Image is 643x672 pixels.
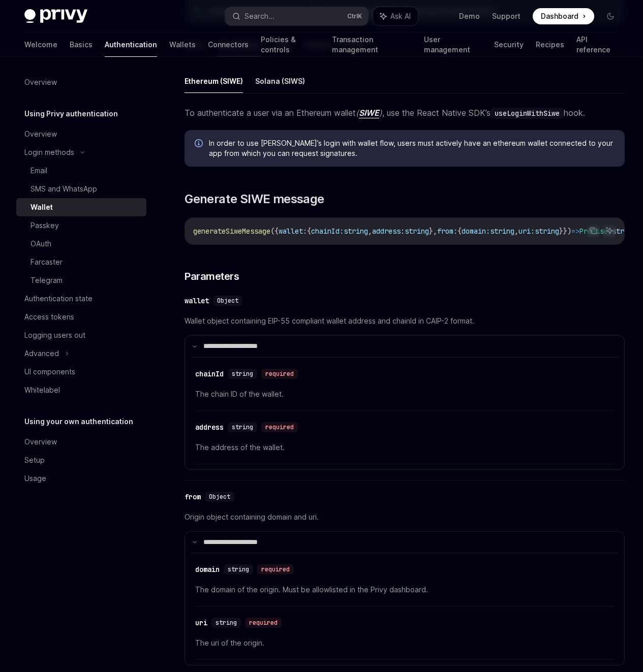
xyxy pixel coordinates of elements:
[579,227,608,236] span: Promise
[518,227,535,236] span: uri:
[30,274,63,286] div: Telegram
[257,564,294,574] div: required
[185,315,625,327] span: Wallet object containing EIP-55 compliant wallet address and chainId in CAIP-2 format.
[16,469,146,488] a: Usage
[16,235,146,253] a: OAuth
[16,451,146,469] a: Setup
[307,227,311,236] span: {
[359,108,379,118] a: SIWE
[16,381,146,399] a: Whitelabel
[24,9,87,23] img: dark logo
[24,454,45,466] div: Setup
[16,363,146,381] a: UI components
[195,388,614,400] span: The chain ID of the wallet.
[209,138,615,158] span: In order to use [PERSON_NAME]’s login with wallet flow, users must actively have an ethereum wall...
[603,224,616,237] button: Ask AI
[195,369,224,379] div: chainId
[195,564,220,574] div: domain
[195,441,614,454] span: The address of the wallet.
[24,108,118,120] h5: Using Privy authentication
[24,311,74,323] div: Access tokens
[24,293,93,305] div: Authentication state
[279,227,307,236] span: wallet:
[541,11,578,21] span: Dashboard
[24,384,60,396] div: Whitelabel
[195,422,224,432] div: address
[368,227,372,236] span: ,
[24,472,46,485] div: Usage
[571,227,579,236] span: =>
[105,33,157,57] a: Authentication
[437,227,457,236] span: from:
[492,11,520,21] a: Support
[185,296,209,306] div: wallet
[232,423,253,431] span: string
[185,492,201,502] div: from
[424,33,481,57] a: User management
[30,238,51,250] div: OAuth
[356,108,382,118] em: ( )
[185,191,324,207] span: Generate SIWE message
[261,33,320,57] a: Policies & controls
[16,198,146,216] a: Wallet
[70,33,93,57] a: Basics
[24,436,57,448] div: Overview
[494,33,524,57] a: Security
[195,584,614,596] span: The domain of the origin. Must be allowlisted in the Privy dashboard.
[24,128,57,140] div: Overview
[459,11,480,21] a: Demo
[185,106,625,120] span: To authenticate a user via an Ethereum wallet , use the React Native SDK’s hook.
[24,347,59,360] div: Advanced
[344,227,368,236] span: string
[185,269,239,283] span: Parameters
[16,271,146,290] a: Telegram
[255,69,305,93] button: Solana (SIWS)
[535,227,559,236] span: string
[30,165,47,177] div: Email
[16,180,146,198] a: SMS and WhatsApp
[195,618,207,628] div: uri
[270,227,279,236] span: ({
[16,216,146,235] a: Passkey
[225,7,368,25] button: Search...CtrlK
[24,76,57,88] div: Overview
[16,73,146,91] a: Overview
[24,146,74,158] div: Login methods
[429,227,437,236] span: },
[373,7,418,25] button: Ask AI
[16,125,146,143] a: Overview
[559,227,571,236] span: }})
[311,227,344,236] span: chainId:
[30,201,53,213] div: Wallet
[169,33,196,57] a: Wallets
[16,308,146,326] a: Access tokens
[216,619,237,627] span: string
[24,366,75,378] div: UI components
[16,326,146,344] a: Logging users out
[332,33,412,57] a: Transaction management
[533,8,594,24] a: Dashboard
[217,297,238,305] span: Object
[244,10,274,22] div: Search...
[185,69,243,93] button: Ethereum (SIWE)
[514,227,518,236] span: ,
[209,493,230,501] span: Object
[587,224,600,237] button: Copy the contents from the code block
[16,290,146,308] a: Authentication state
[30,183,97,195] div: SMS and WhatsApp
[195,139,205,149] svg: Info
[457,227,462,236] span: {
[193,227,270,236] span: generateSiweMessage
[245,618,282,628] div: required
[490,227,514,236] span: string
[347,12,362,20] span: Ctrl K
[30,219,59,232] div: Passkey
[24,33,57,57] a: Welcome
[405,227,429,236] span: string
[536,33,564,57] a: Recipes
[491,108,564,119] code: useLoginWithSiwe
[261,422,298,432] div: required
[16,253,146,271] a: Farcaster
[232,370,253,378] span: string
[602,8,619,24] button: Toggle dark mode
